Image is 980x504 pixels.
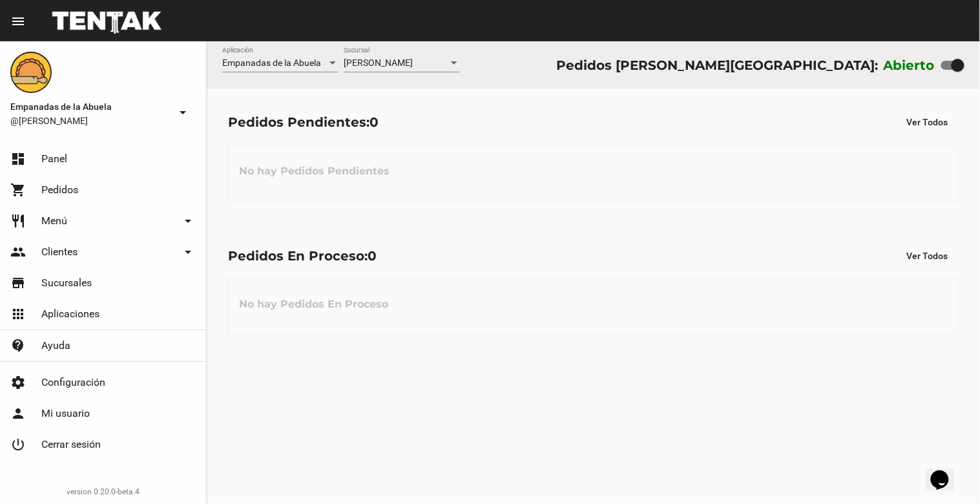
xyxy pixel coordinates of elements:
[10,114,170,127] span: @[PERSON_NAME]
[180,213,196,229] mat-icon: arrow_drop_down
[41,376,105,389] span: Configuración
[180,244,196,260] mat-icon: arrow_drop_down
[228,112,379,132] div: Pedidos Pendientes:
[41,339,70,352] span: Ayuda
[10,437,26,452] mat-icon: power_settings_new
[556,55,878,76] div: Pedidos [PERSON_NAME][GEOGRAPHIC_DATA]:
[41,184,78,196] span: Pedidos
[10,182,26,198] mat-icon: shopping_cart
[10,52,52,93] img: f0136945-ed32-4f7c-91e3-a375bc4bb2c5.png
[41,277,92,289] span: Sucursales
[10,151,26,167] mat-icon: dashboard
[907,251,948,261] span: Ver Todos
[41,246,78,258] span: Clientes
[41,438,101,451] span: Cerrar sesión
[10,306,26,322] mat-icon: apps
[10,338,26,353] mat-icon: contact_support
[10,14,26,29] mat-icon: menu
[175,105,191,120] mat-icon: arrow_drop_down
[10,485,196,498] div: version 0.20.0-beta.4
[10,406,26,421] mat-icon: person
[344,58,413,68] span: [PERSON_NAME]
[884,55,935,76] label: Abierto
[10,99,170,114] span: Empanadas de la Abuela
[41,308,99,320] span: Aplicaciones
[228,246,377,266] div: Pedidos En Proceso:
[907,117,948,127] span: Ver Todos
[368,248,377,264] span: 0
[229,152,400,191] h3: No hay Pedidos Pendientes
[10,275,26,291] mat-icon: store
[229,285,399,324] h3: No hay Pedidos En Proceso
[41,215,67,227] span: Menú
[370,114,379,130] span: 0
[41,152,67,165] span: Panel
[10,213,26,229] mat-icon: restaurant
[10,244,26,260] mat-icon: people
[926,452,967,491] iframe: chat widget
[10,375,26,390] mat-icon: settings
[897,110,959,134] button: Ver Todos
[897,244,959,268] button: Ver Todos
[222,58,321,68] span: Empanadas de la Abuela
[41,407,90,420] span: Mi usuario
